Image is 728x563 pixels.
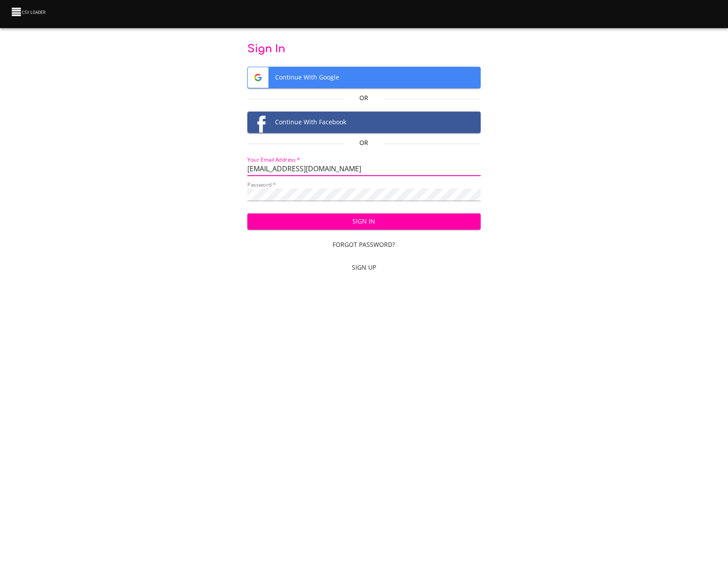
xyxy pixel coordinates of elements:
[247,237,481,253] a: Forgot Password?
[247,182,276,188] label: Password
[248,67,268,88] img: Google logo
[247,157,300,162] label: Your Email Address
[251,239,477,250] span: Forgot Password?
[248,112,268,133] img: Facebook logo
[254,216,474,227] span: Sign In
[247,67,481,88] button: Google logoContinue With Google
[344,94,383,102] p: Or
[247,213,481,230] button: Sign In
[247,112,481,133] button: Facebook logoContinue With Facebook
[11,6,47,18] img: CSV Loader
[248,67,480,88] span: Continue With Google
[248,112,480,133] span: Continue With Facebook
[344,138,383,147] p: Or
[247,260,481,276] a: Sign Up
[251,262,477,273] span: Sign Up
[247,42,481,56] p: Sign In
